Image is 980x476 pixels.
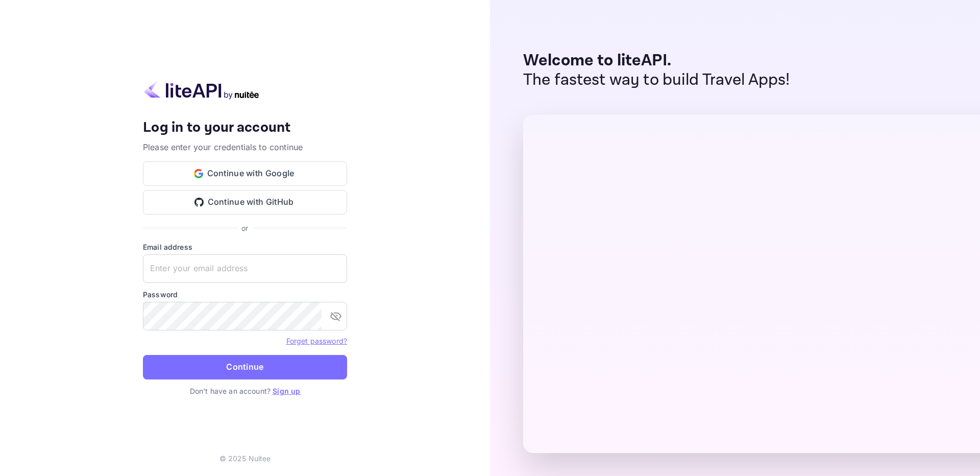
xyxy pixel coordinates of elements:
p: Welcome to liteAPI. [523,51,790,70]
a: Forget password? [286,337,347,345]
a: Sign up [273,387,300,395]
label: Password [143,289,347,300]
p: © 2025 Nuitee [219,453,271,464]
label: Email address [143,242,347,252]
img: liteapi [143,80,260,100]
button: Continue with GitHub [143,190,347,215]
a: Forget password? [286,336,347,346]
h4: Log in to your account [143,119,347,137]
p: or [241,223,248,233]
button: toggle password visibility [326,306,346,326]
p: Don't have an account? [143,386,347,396]
p: Please enter your credentials to continue [143,141,347,153]
button: Continue [143,355,347,379]
p: The fastest way to build Travel Apps! [523,70,790,90]
input: Enter your email address [143,254,347,283]
button: Continue with Google [143,161,347,186]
